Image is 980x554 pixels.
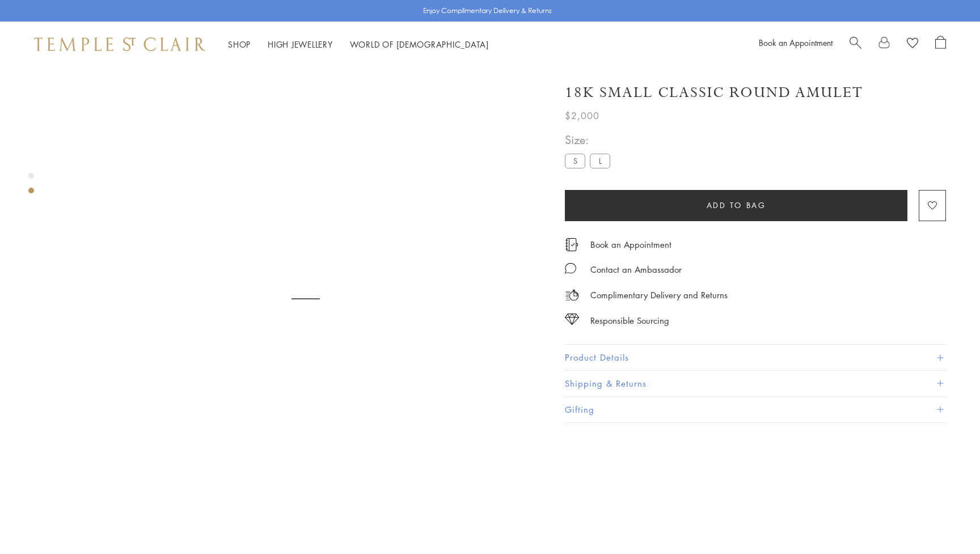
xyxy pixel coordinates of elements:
[590,314,669,328] div: Responsible Sourcing
[565,130,615,149] span: Size:
[707,199,766,212] span: Add to bag
[590,238,671,251] a: Book an Appointment
[565,288,579,302] img: icon_delivery.svg
[565,371,946,396] button: Shipping & Returns
[565,314,579,325] img: icon_sourcing.svg
[565,154,585,168] label: S
[590,263,682,277] div: Contact an Ambassador
[34,37,205,51] img: Temple St. Clair
[28,170,34,202] div: Product gallery navigation
[935,36,946,53] a: Open Shopping Bag
[268,39,333,50] a: High JewelleryHigh Jewellery
[228,39,251,50] a: ShopShop
[590,154,610,168] label: L
[350,39,489,50] a: World of [DEMOGRAPHIC_DATA]World of [DEMOGRAPHIC_DATA]
[565,190,907,221] button: Add to bag
[759,37,833,48] a: Book an Appointment
[907,36,918,53] a: View Wishlist
[590,288,728,302] p: Complimentary Delivery and Returns
[565,83,863,103] h1: 18K Small Classic Round Amulet
[565,397,946,422] button: Gifting
[565,108,599,123] span: $2,000
[423,5,552,16] p: Enjoy Complimentary Delivery & Returns
[565,238,578,251] img: icon_appointment.svg
[850,36,861,53] a: Search
[565,345,946,370] button: Product Details
[923,501,969,543] iframe: Gorgias live chat messenger
[565,263,576,274] img: MessageIcon-01_2.svg
[228,37,489,52] nav: Main navigation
